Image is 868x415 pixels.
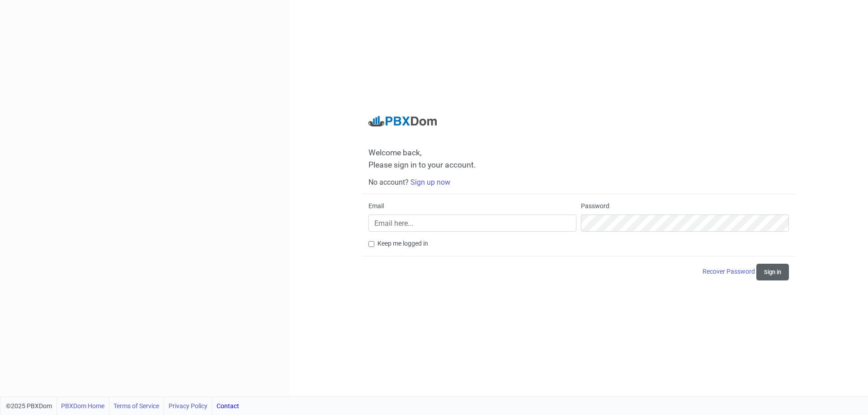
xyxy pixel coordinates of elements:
[377,239,428,248] label: Keep me logged in
[368,148,789,158] span: Welcome back,
[368,178,789,187] h6: No account?
[61,397,104,415] a: PBXDom Home
[368,160,476,169] span: Please sign in to your account.
[113,397,159,415] a: Terms of Service
[368,201,384,211] label: Email
[6,397,239,415] div: ©2025 PBXDom
[368,214,576,232] input: Email here...
[169,397,208,415] a: Privacy Policy
[217,397,239,415] a: Contact
[581,201,609,211] label: Password
[756,264,789,280] button: Sign in
[410,178,450,187] a: Sign up now
[703,268,756,275] a: Recover Password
